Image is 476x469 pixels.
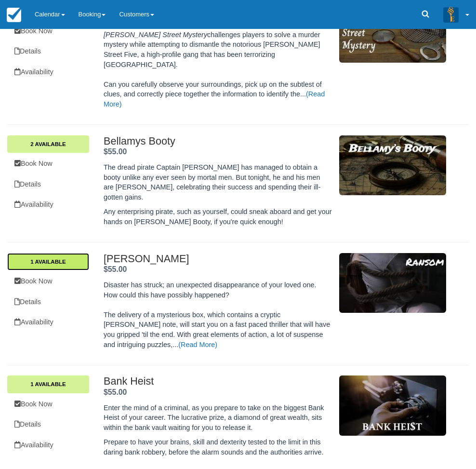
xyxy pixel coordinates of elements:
[7,253,89,270] a: 1 Available
[7,174,89,194] a: Details
[104,162,332,202] p: The dread pirate Captain [PERSON_NAME] has managed to obtain a booty unlike any ever seen by mort...
[339,253,446,313] img: M31-3
[178,341,217,348] a: (Read More)
[339,2,446,63] img: M3-3
[7,415,89,434] a: Details
[104,31,207,39] em: [PERSON_NAME] Street Mystery
[339,135,446,196] img: M69-2
[104,437,332,457] p: Prepare to have your brains, skill and dexterity tested to the limit in this daring bank robbery,...
[7,8,21,22] img: checkfront-main-nav-mini-logo.png
[7,271,89,291] a: Book Now
[7,394,89,414] a: Book Now
[104,388,127,396] strong: Price: $55
[7,195,89,214] a: Availability
[104,147,127,156] span: $55.00
[104,265,127,273] span: $55.00
[7,62,89,82] a: Availability
[104,388,127,396] span: $55.00
[104,147,127,156] strong: Price: $55
[104,403,332,433] p: Enter the mind of a criminal, as you prepare to take on the biggest Bank Heist of your career. Th...
[7,135,89,153] a: 2 Available
[443,7,459,22] img: A3
[7,375,89,393] a: 1 Available
[7,292,89,312] a: Details
[104,375,332,387] h2: Bank Heist
[7,435,89,455] a: Availability
[7,21,89,41] a: Book Now
[104,253,332,265] h2: [PERSON_NAME]
[104,207,332,227] p: Any enterprising pirate, such as yourself, could sneak aboard and get your hands on [PERSON_NAME]...
[7,41,89,61] a: Details
[104,90,325,108] a: (Read More)
[104,280,332,349] p: Disaster has struck; an unexpected disappearance of your loved one. How could this have possibly ...
[104,135,332,147] h2: Bellamys Booty
[339,375,446,436] img: M24-3
[104,265,127,273] strong: Price: $55
[7,154,89,174] a: Book Now
[7,312,89,332] a: Availability
[104,30,332,109] p: challenges players to solve a murder mystery while attempting to dismantle the notorious [PERSON_...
